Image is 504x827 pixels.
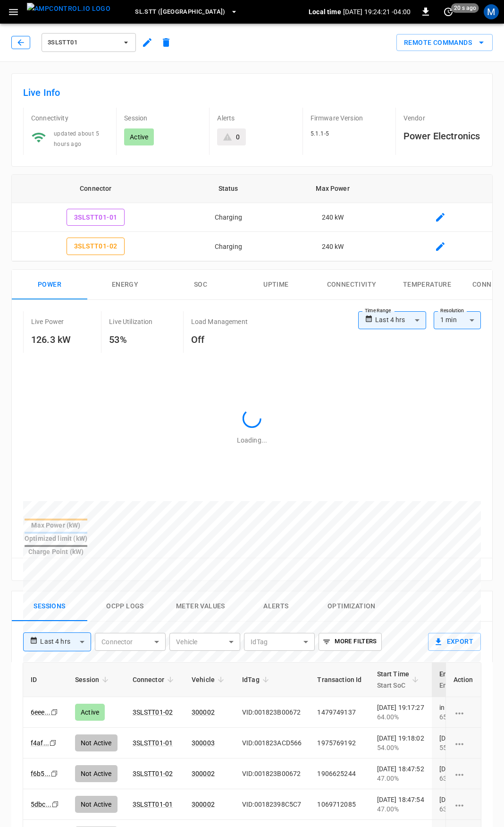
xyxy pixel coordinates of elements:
[109,332,152,347] h6: 53%
[309,7,341,17] p: Local time
[277,232,388,261] td: 240 kW
[377,668,410,691] div: Start Time
[75,674,111,685] span: Session
[180,232,277,261] td: Charging
[191,332,248,347] h6: Off
[377,680,410,691] p: Start SoC
[42,33,136,52] button: 3SLSTT01
[27,3,110,15] img: ampcontrol.io logo
[180,175,277,203] th: Status
[439,804,487,814] div: 63.00%
[389,270,465,300] button: Temperature
[454,738,473,748] div: charging session options
[67,209,125,226] button: 3SLSTT01-01
[439,668,468,691] div: End Time
[396,34,493,51] button: Remote Commands
[454,769,473,778] div: charging session options
[343,7,411,17] p: [DATE] 19:24:21 -04:00
[40,633,91,651] div: Last 4 hrs
[238,270,314,300] button: Uptime
[396,34,493,51] div: remote commands options
[237,436,267,444] span: Loading...
[31,317,64,326] p: Live Power
[180,203,277,232] td: Charging
[135,7,226,17] span: SL.STT ([GEOGRAPHIC_DATA])
[377,668,422,691] span: Start TimeStart SoC
[238,591,314,622] button: Alerts
[131,3,242,21] button: SL.STT ([GEOGRAPHIC_DATA])
[87,270,163,300] button: Energy
[311,130,329,137] span: 5.1.1-5
[451,3,479,13] span: 20 s ago
[23,85,481,100] h6: Live Info
[191,317,248,326] p: Load Management
[310,663,369,697] th: Transaction Id
[377,804,424,814] div: 47.00%
[133,801,173,808] a: 3SLSTT01-01
[217,113,294,123] p: Alerts
[403,128,481,144] h6: Power Electronics
[242,674,272,685] span: IdTag
[277,203,388,232] td: 240 kW
[441,4,456,19] button: set refresh interval
[375,311,426,329] div: Last 4 hrs
[454,708,473,717] div: charging session options
[454,800,473,809] div: charging session options
[445,663,481,697] th: Action
[12,270,87,300] button: Power
[12,175,492,261] table: connector table
[236,132,240,142] div: 0
[440,307,464,315] label: Resolution
[439,680,468,691] p: End SoC
[54,130,99,147] span: updated about 5 hours ago
[311,113,388,123] p: Firmware Version
[124,113,202,123] p: Session
[48,37,118,48] span: 3SLSTT01
[23,663,67,697] th: ID
[163,270,238,300] button: SOC
[428,633,481,651] button: Export
[12,591,87,622] button: Sessions
[87,591,163,622] button: Ocpp logs
[31,332,71,347] h6: 126.3 kW
[67,238,125,255] button: 3SLSTT01-02
[192,674,227,685] span: Vehicle
[484,4,499,19] div: profile-icon
[365,307,391,315] label: Time Range
[277,175,388,203] th: Max Power
[109,317,152,326] p: Live Utilization
[163,591,238,622] button: Meter Values
[403,113,481,123] p: Vendor
[192,801,215,808] a: 300002
[314,591,389,622] button: Optimization
[319,633,381,651] button: More Filters
[31,113,109,123] p: Connectivity
[439,668,480,691] span: End TimeEnd SoC
[133,674,176,685] span: Connector
[130,132,148,142] p: Active
[314,270,389,300] button: Connectivity
[12,175,180,203] th: Connector
[434,311,481,329] div: 1 min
